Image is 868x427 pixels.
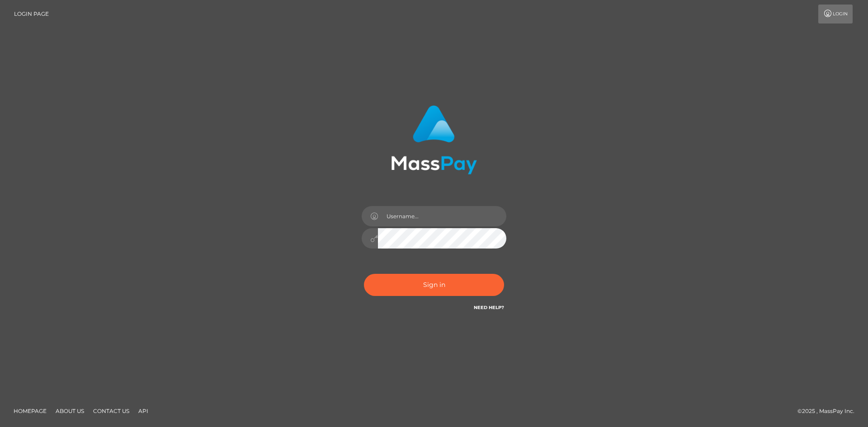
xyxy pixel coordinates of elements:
button: Sign in [364,274,504,296]
a: Contact Us [90,404,133,418]
a: Homepage [10,404,50,418]
a: Need Help? [474,305,504,310]
a: Login Page [14,5,49,23]
a: About Us [52,404,88,418]
img: MassPay Login [391,105,477,174]
div: © 2025 , MassPay Inc. [797,406,861,416]
a: Login [818,5,853,23]
input: Username... [378,206,506,226]
a: API [135,404,152,418]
